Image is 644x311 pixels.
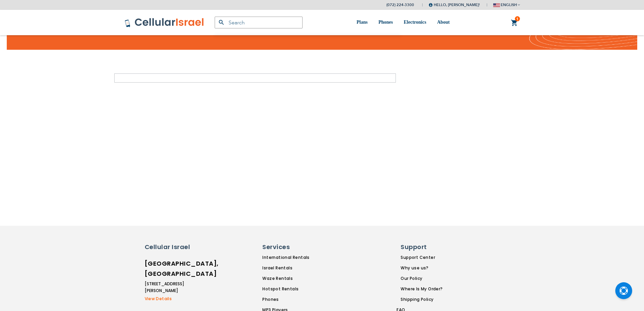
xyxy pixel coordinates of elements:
[401,265,443,271] a: Why use us?
[262,286,346,292] a: Hotspot Rentals
[262,296,346,303] a: Phones
[386,2,414,7] a: (072) 224-3300
[145,259,204,279] h6: [GEOGRAPHIC_DATA], [GEOGRAPHIC_DATA]
[357,20,368,25] span: Plans
[262,243,342,251] h6: Services
[378,20,393,25] span: Phones
[437,20,450,25] span: About
[493,3,500,7] img: english
[401,296,443,303] a: Shipping Policy
[429,2,480,7] span: Hello, [PERSON_NAME]!
[262,275,346,282] a: Waze Rentals
[357,10,368,35] a: Plans
[437,10,450,35] a: About
[404,10,426,35] a: Electronics
[401,243,438,251] h6: Support
[145,243,204,251] h6: Cellular Israel
[511,19,518,27] a: 1
[378,10,393,35] a: Phones
[262,254,346,261] a: International Rentals
[401,254,443,261] a: Support Center
[124,18,205,28] img: Cellular Israel Logo
[145,281,204,294] li: [STREET_ADDRESS][PERSON_NAME]
[404,20,426,25] span: Electronics
[145,296,204,302] a: View Details
[516,16,519,22] span: 1
[401,286,443,292] a: Where Is My Order?
[262,265,346,271] a: Israel Rentals
[215,17,303,28] input: Search
[401,275,443,282] a: Our Policy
